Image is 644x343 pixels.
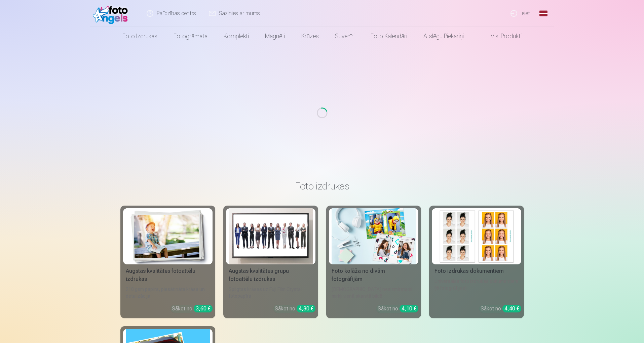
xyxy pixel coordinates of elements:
a: Augstas kvalitātes grupu fotoattēlu izdrukasAugstas kvalitātes grupu fotoattēlu izdrukasSpilgtas ... [223,206,318,318]
div: Sākot no [481,305,521,313]
div: 4,40 € [502,305,521,312]
div: [DEMOGRAPHIC_DATA] neaizmirstami mirkļi vienā skaistā bildē [329,286,418,299]
div: Sākot no [275,305,315,313]
a: Foto izdrukas [114,27,165,46]
div: Sākot no [378,305,418,313]
div: 210 gsm papīrs, piesātināta krāsa un detalizācija [123,286,213,299]
a: Augstas kvalitātes fotoattēlu izdrukasAugstas kvalitātes fotoattēlu izdrukas210 gsm papīrs, piesā... [120,206,215,318]
h3: Foto izdrukas [126,180,519,192]
a: Suvenīri [327,27,363,46]
a: Foto kalendāri [363,27,415,46]
img: Foto kolāža no divām fotogrāfijām [332,208,416,264]
div: Augstas kvalitātes fotoattēlu izdrukas [123,267,213,283]
div: Foto izdrukas dokumentiem [432,267,521,275]
a: Magnēti [257,27,293,46]
div: 3,60 € [194,305,213,312]
a: Visi produkti [472,27,530,46]
a: Foto kolāža no divām fotogrāfijāmFoto kolāža no divām fotogrāfijām[DEMOGRAPHIC_DATA] neaizmirstam... [326,206,421,318]
div: Augstas kvalitātes grupu fotoattēlu izdrukas [226,267,315,283]
a: Krūzes [293,27,327,46]
img: Foto izdrukas dokumentiem [434,208,519,264]
img: /fa1 [93,3,131,24]
a: Foto izdrukas dokumentiemFoto izdrukas dokumentiemUniversālas foto izdrukas dokumentiem (6 fotogr... [429,206,524,318]
div: Foto kolāža no divām fotogrāfijām [329,267,418,283]
a: Komplekti [216,27,257,46]
a: Fotogrāmata [165,27,216,46]
img: Augstas kvalitātes fotoattēlu izdrukas [126,208,210,264]
div: Sākot no [172,305,213,313]
div: 4,10 € [400,305,418,312]
div: Universālas foto izdrukas dokumentiem (6 fotogrāfijas) [432,278,521,299]
a: Atslēgu piekariņi [415,27,472,46]
div: 4,30 € [297,305,315,312]
img: Augstas kvalitātes grupu fotoattēlu izdrukas [229,208,313,264]
div: Spilgtas krāsas uz Fuji Film Crystal fotopapīra [226,286,315,299]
